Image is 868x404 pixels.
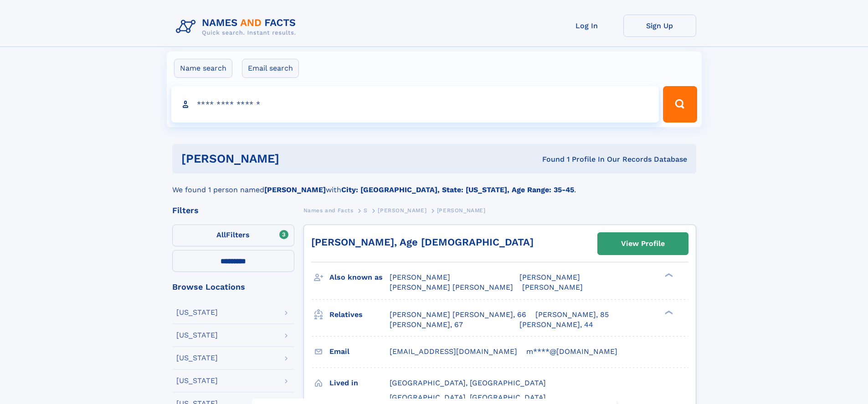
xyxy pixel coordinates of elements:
[378,207,426,214] span: [PERSON_NAME]
[390,283,513,291] span: [PERSON_NAME] [PERSON_NAME]
[550,15,623,37] a: Log In
[329,375,390,391] h3: Lived in
[174,59,232,78] label: Name search
[535,310,609,320] a: [PERSON_NAME], 85
[519,320,593,330] a: [PERSON_NAME], 44
[390,320,463,330] a: [PERSON_NAME], 67
[172,15,303,39] img: Logo Names and Facts
[303,205,354,216] a: Names and Facts
[598,233,688,255] a: View Profile
[623,15,696,37] a: Sign Up
[341,185,574,194] b: City: [GEOGRAPHIC_DATA], State: [US_STATE], Age Range: 35-45
[437,207,486,214] span: [PERSON_NAME]
[390,347,517,356] span: [EMAIL_ADDRESS][DOMAIN_NAME]
[378,205,426,216] a: [PERSON_NAME]
[364,207,368,214] span: S
[176,332,218,339] div: [US_STATE]
[621,233,665,254] div: View Profile
[390,273,450,281] span: [PERSON_NAME]
[176,354,218,362] div: [US_STATE]
[329,344,390,359] h3: Email
[663,309,673,315] div: ❯
[172,206,294,215] div: Filters
[171,86,659,123] input: search input
[411,154,687,164] div: Found 1 Profile In Our Records Database
[390,378,546,387] span: [GEOGRAPHIC_DATA], [GEOGRAPHIC_DATA]
[311,236,534,248] a: [PERSON_NAME], Age [DEMOGRAPHIC_DATA]
[364,205,368,216] a: S
[329,270,390,285] h3: Also known as
[519,273,580,281] span: [PERSON_NAME]
[176,309,218,316] div: [US_STATE]
[172,225,294,246] label: Filters
[216,230,226,239] span: All
[181,153,411,164] h1: [PERSON_NAME]
[390,310,526,320] a: [PERSON_NAME] [PERSON_NAME], 66
[663,86,697,123] button: Search Button
[242,59,299,78] label: Email search
[329,307,390,322] h3: Relatives
[663,272,673,278] div: ❯
[264,185,326,194] b: [PERSON_NAME]
[522,283,583,291] span: [PERSON_NAME]
[390,393,546,402] span: [GEOGRAPHIC_DATA], [GEOGRAPHIC_DATA]
[176,377,218,384] div: [US_STATE]
[172,283,294,291] div: Browse Locations
[172,174,696,195] div: We found 1 person named with .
